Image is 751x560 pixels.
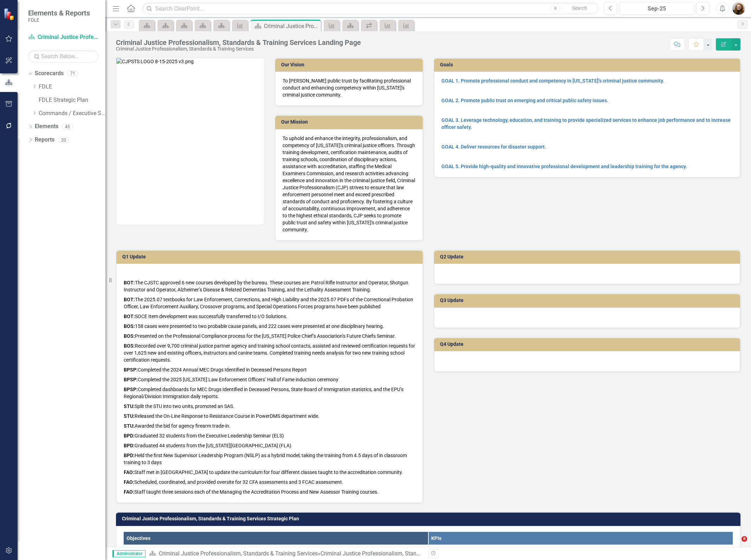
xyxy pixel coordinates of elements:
[35,70,64,78] a: Scorecards
[441,144,546,150] a: GOAL 4. Deliver resources for disaster support.
[742,536,747,542] span: 8
[440,62,737,67] h3: Goals
[441,98,608,103] a: GOAL 2. Promote public trust on emerging and critical public safety issues.
[432,547,440,555] img: Reviewing for Improvement
[440,298,737,303] h3: Q3 Update
[428,545,733,558] td: Double-Click to Edit Right Click for Context Menu
[572,5,587,11] span: Search
[124,384,415,401] p: Completed dashboards for MEC Drugs Identified in Deceased Persons, State Board of Immigration sta...
[124,433,135,439] strong: BPD:
[124,341,415,365] p: Recorded over 9,700 criminal justice partner agency and training school contacts, assisted and re...
[28,9,90,17] span: Elements & Reports
[124,343,135,349] strong: BOS:
[39,110,105,118] a: Commands / Executive Support Branch
[124,403,135,409] strong: STU:
[124,331,415,341] p: Presented on the Professional Compliance process for the [US_STATE] Police Chief’s Association’s ...
[622,5,692,13] div: Sep-25
[124,413,135,419] strong: STU:
[28,17,90,23] small: FDLE
[116,46,361,52] div: Criminal Justice Professionalism, Standards & Training Services
[124,365,415,375] p: Completed the 2024 Annual MEC Drugs Identified in Deceased Persons Report
[124,441,415,450] p: Graduated 44 students from the [US_STATE][GEOGRAPHIC_DATA] (FLA)
[142,2,599,15] input: Search ClearPoint...
[441,164,687,169] a: GOAL 5. Provide high-quality and innovative professional development and leadership training for ...
[124,297,135,302] strong: BOT:
[124,467,415,477] p: Staff met in [GEOGRAPHIC_DATA] to update the curriculum for four different classes taught to the ...
[124,450,415,467] p: Held the first New Supervisor Leadership Program (NSLP) as a hybrid model; taking the training fr...
[124,423,135,429] strong: STU:
[124,278,415,295] p: The CJSTC approved 6 new courses developed by the bureau. These courses are: Patrol Rifle Instruc...
[124,311,415,321] p: SOCE Item development was successfully transferred to I/O Solutions.
[124,295,415,311] p: The 2025.07 textbooks for Law Enforcement, Corrections, and High Liability and the 2025.07 PDFs o...
[124,367,138,373] strong: BPSP:
[124,333,135,339] strong: BOS:
[124,477,415,487] p: Scheduled, coordinated, and provided oversite for 32 CFA assessments and 3 FCAC assessment.
[124,375,415,384] p: Completed the 2025 [US_STATE] Law Enforcement Officers’ Hall of Fame induction ceremony
[124,387,138,392] strong: BPSP:
[116,39,361,46] div: Criminal Justice Professionalism, Standards & Training Services Landing Page
[440,342,737,347] h3: Q4 Update
[321,550,515,557] div: Criminal Justice Professionalism, Standards & Training Services Landing Page
[149,550,423,558] div: »
[159,550,318,557] a: Criminal Justice Professionalism, Standards & Training Services
[35,136,54,144] a: Reports
[4,8,16,20] img: ClearPoint Strategy
[441,78,664,84] a: GOAL 1. Promote professional conduct and competency in [US_STATE]’s criminal justice community.
[124,431,415,441] p: Graduated 32 students from the Executive Leadership Seminar (ELS)
[67,71,78,77] div: 71
[124,411,415,421] p: Released the On-Line Response to Resistance Course in PowerDMS department wide.
[562,4,597,13] button: Search
[124,377,138,382] strong: BPSP:
[283,77,415,98] p: To [PERSON_NAME] public trust by facilitating professional conduct and enhancing competency withi...
[139,547,425,558] a: Objective 1.1 Maintain transparency and accountability in criminal justice through CJP's mission ...
[124,321,415,331] p: 158 cases were presented to two probable cause panels, and 222 cases were presented at one discip...
[124,401,415,411] p: Split the STU into two units, promoted an SAS.
[116,58,264,225] img: CJPSTS LOGO 8-15-2025 v3.png
[124,489,134,495] strong: FAO:
[283,135,415,233] p: To uphold and enhance the integrity, professionalism, and competency of [US_STATE]'s criminal jus...
[124,453,135,458] strong: BPD:
[281,62,419,67] h3: Our Vision
[440,254,737,259] h3: Q2 Update
[124,479,134,485] strong: FAO:
[727,536,744,553] iframe: Intercom live chat
[124,314,135,319] strong: BOT:
[124,443,135,448] strong: BPD:
[39,96,105,104] a: FDLE Strategic Plan
[124,280,135,285] strong: BOT:
[122,516,737,521] h3: Criminal Justice Professionalism, Standards & Training Services Strategic Plan
[619,2,694,15] button: Sep-25
[122,254,419,259] h3: Q1 Update
[39,83,105,91] a: FDLE
[28,33,98,41] a: Criminal Justice Professionalism, Standards & Training Services
[58,137,69,143] div: 20
[732,2,745,15] img: Jennifer Siddoway
[124,421,415,431] p: Awarded the bid for agency firearm trade-in.
[28,50,98,62] input: Search Below...
[124,487,415,495] p: Staff taught three sessions each of the Managing the Accreditation Process and New Assessor Train...
[35,123,58,131] a: Elements
[62,124,73,130] div: 45
[264,22,319,31] div: Criminal Justice Professionalism, Standards & Training Services Landing Page
[281,119,419,125] h3: Our Mission
[124,323,135,329] strong: BOS:
[441,117,731,130] a: GOAL 3. Leverage technology, education, and training to provide specialized services to enhance j...
[112,550,145,557] span: Administrator
[124,469,134,475] strong: FAO:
